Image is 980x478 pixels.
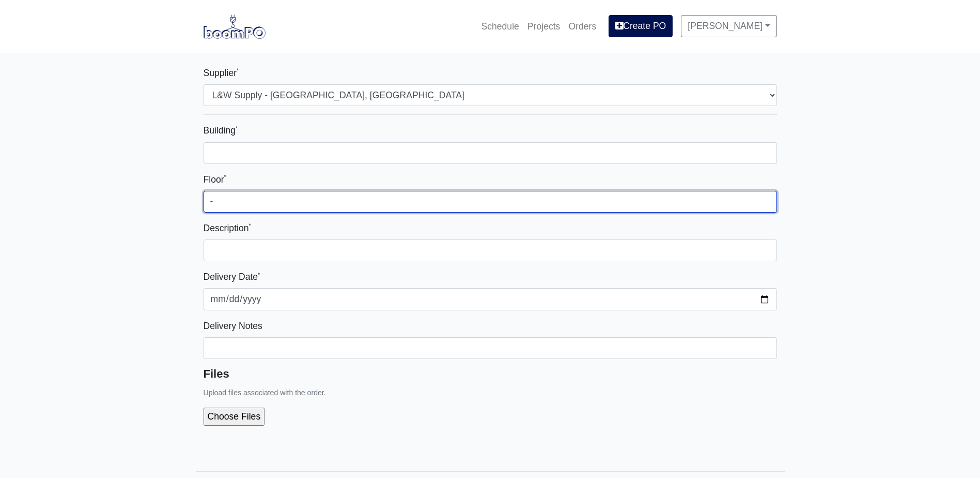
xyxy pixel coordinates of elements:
[204,270,260,284] label: Delivery Date
[204,66,239,80] label: Supplier
[204,221,251,235] label: Description
[204,123,238,138] label: Building
[477,15,523,38] a: Schedule
[681,15,776,37] a: [PERSON_NAME]
[204,319,262,333] label: Delivery Notes
[204,408,376,425] input: Choose Files
[564,15,600,38] a: Orders
[204,389,326,397] small: Upload files associated with the order.
[204,172,226,187] label: Floor
[204,288,777,310] input: mm-dd-yyyy
[523,15,565,38] a: Projects
[609,15,673,37] a: Create PO
[204,14,266,38] img: boomPO
[204,367,777,381] h5: Files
